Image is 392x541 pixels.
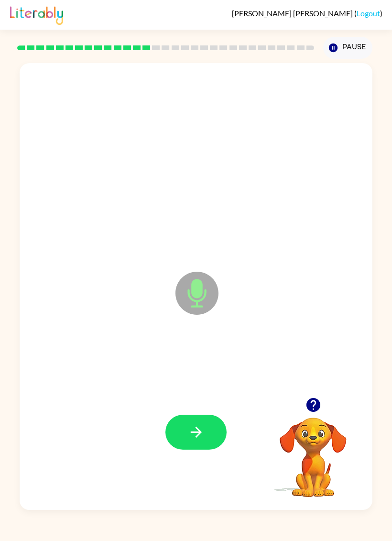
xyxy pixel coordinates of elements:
[232,9,354,18] span: [PERSON_NAME] [PERSON_NAME]
[323,37,372,59] button: Pause
[232,9,382,18] div: ( )
[265,403,361,498] video: Your browser must support playing .mp4 files to use Literably. Please try using another browser.
[357,9,380,18] a: Logout
[10,4,63,25] img: Literably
